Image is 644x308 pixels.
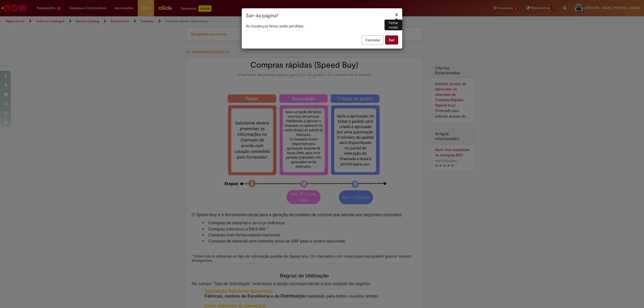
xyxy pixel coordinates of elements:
[246,23,398,29] p: As mudanças feitas serão perdidas.
[246,12,398,19] h1: Sair da página?
[385,35,398,45] button: Sair
[395,12,398,17] button: Fechar modal
[385,20,402,30] div: Fechar modal
[362,35,384,45] button: Cancelar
